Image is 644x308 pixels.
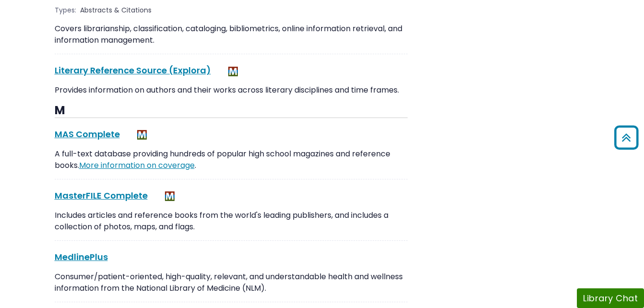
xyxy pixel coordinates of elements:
[611,130,642,146] a: Back to Top
[79,160,195,171] a: More information on coverage
[55,104,408,118] h3: M
[55,210,408,233] p: Includes articles and reference books from the world's leading publishers, and includes a collect...
[55,23,408,46] p: Covers librarianship, classification, cataloging, bibliometrics, online information retrieval, an...
[228,67,238,76] img: MeL (Michigan electronic Library)
[55,128,120,140] a: MAS Complete
[55,148,408,171] p: A full-text database providing hundreds of popular high school magazines and reference books. .
[55,64,211,76] a: Literary Reference Source (Explora)
[55,84,408,96] p: Provides information on authors and their works across literary disciplines and time frames.
[165,191,175,201] img: MeL (Michigan electronic Library)
[55,5,76,15] span: Types:
[137,130,147,140] img: MeL (Michigan electronic Library)
[577,288,644,308] button: Library Chat
[80,5,153,15] div: Abstracts & Citations
[55,190,148,201] a: MasterFILE Complete
[55,251,108,263] a: MedlinePlus
[55,271,408,294] p: Consumer/patient-oriented, high-quality, relevant, and understandable health and wellness informa...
